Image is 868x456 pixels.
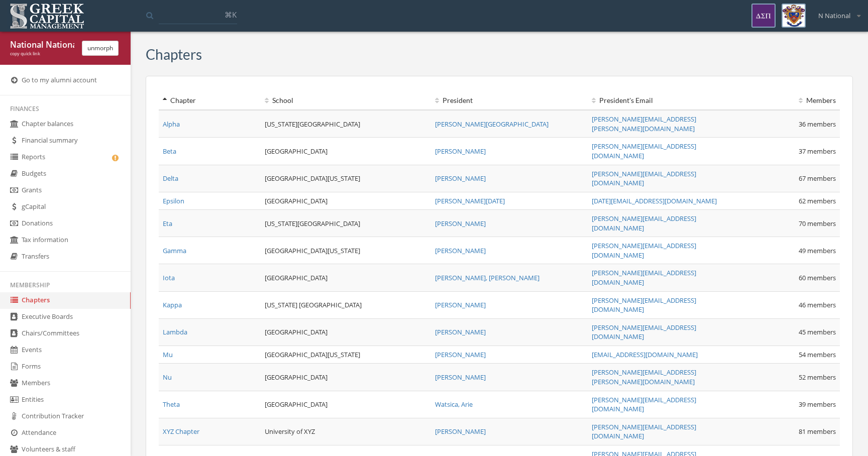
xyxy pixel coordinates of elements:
[163,373,172,382] a: Nu
[799,219,836,228] span: 70 members
[163,147,176,156] a: Beta
[265,95,427,105] div: School
[163,300,182,309] a: Kappa
[261,237,431,264] td: [GEOGRAPHIC_DATA][US_STATE]
[592,368,696,386] a: [PERSON_NAME][EMAIL_ADDRESS][PERSON_NAME][DOMAIN_NAME]
[435,120,549,129] a: [PERSON_NAME][GEOGRAPHIC_DATA]
[435,219,486,228] a: [PERSON_NAME]
[592,214,696,233] a: [PERSON_NAME][EMAIL_ADDRESS][DOMAIN_NAME]
[435,174,486,183] a: [PERSON_NAME]
[799,300,836,309] span: 46 members
[435,246,486,255] a: [PERSON_NAME]
[592,422,696,441] a: [PERSON_NAME][EMAIL_ADDRESS][DOMAIN_NAME]
[261,110,431,138] td: [US_STATE][GEOGRAPHIC_DATA]
[592,115,696,133] a: [PERSON_NAME][EMAIL_ADDRESS][PERSON_NAME][DOMAIN_NAME]
[592,296,696,314] a: [PERSON_NAME][EMAIL_ADDRESS][DOMAIN_NAME]
[748,95,836,105] div: Members
[163,427,199,436] a: XYZ Chapter
[435,427,486,436] a: [PERSON_NAME]
[435,300,486,309] a: [PERSON_NAME]
[592,95,740,105] div: President 's Email
[163,219,172,228] a: Eta
[799,196,836,205] span: 62 members
[261,192,431,210] td: [GEOGRAPHIC_DATA]
[435,350,486,359] a: [PERSON_NAME]
[82,41,119,56] button: unmorph
[799,373,836,382] span: 52 members
[799,273,836,282] span: 60 members
[592,196,717,205] a: [DATE][EMAIL_ADDRESS][DOMAIN_NAME]
[261,391,431,418] td: [GEOGRAPHIC_DATA]
[163,400,180,409] a: Theta
[163,273,175,282] a: Iota
[435,95,584,105] div: President
[592,169,696,188] a: [PERSON_NAME][EMAIL_ADDRESS][DOMAIN_NAME]
[261,346,431,364] td: [GEOGRAPHIC_DATA][US_STATE]
[163,120,180,129] a: Alpha
[163,246,186,255] a: Gamma
[261,264,431,291] td: [GEOGRAPHIC_DATA]
[435,147,486,156] a: [PERSON_NAME]
[435,273,539,282] a: [PERSON_NAME], [PERSON_NAME]
[261,291,431,318] td: [US_STATE] [GEOGRAPHIC_DATA]
[435,327,486,336] a: [PERSON_NAME]
[261,318,431,346] td: [GEOGRAPHIC_DATA]
[799,147,836,156] span: 37 members
[163,350,173,359] a: Mu
[799,327,836,336] span: 45 members
[261,364,431,391] td: [GEOGRAPHIC_DATA]
[435,400,473,409] a: Watsica, Arie
[799,246,836,255] span: 49 members
[799,350,836,359] span: 54 members
[435,196,505,205] a: [PERSON_NAME][DATE]
[261,165,431,192] td: [GEOGRAPHIC_DATA][US_STATE]
[10,39,74,51] div: National National
[592,350,698,359] a: [EMAIL_ADDRESS][DOMAIN_NAME]
[592,395,696,414] a: [PERSON_NAME][EMAIL_ADDRESS][DOMAIN_NAME]
[799,174,836,183] span: 67 members
[799,427,836,436] span: 81 members
[225,10,237,20] span: ⌘K
[146,47,202,62] h3: Chapters
[163,196,184,205] a: Epsilon
[163,327,187,336] a: Lambda
[799,400,836,409] span: 39 members
[10,51,74,57] div: copy quick link
[261,138,431,165] td: [GEOGRAPHIC_DATA]
[163,95,257,105] div: Chapter
[592,323,696,341] a: [PERSON_NAME][EMAIL_ADDRESS][DOMAIN_NAME]
[261,210,431,237] td: [US_STATE][GEOGRAPHIC_DATA]
[435,373,486,382] a: [PERSON_NAME]
[818,11,850,21] span: N National
[163,174,178,183] a: Delta
[592,142,696,160] a: [PERSON_NAME][EMAIL_ADDRESS][DOMAIN_NAME]
[799,120,836,129] span: 36 members
[812,4,860,21] div: N National
[261,418,431,445] td: University of XYZ
[592,241,696,260] a: [PERSON_NAME][EMAIL_ADDRESS][DOMAIN_NAME]
[592,268,696,287] a: [PERSON_NAME][EMAIL_ADDRESS][DOMAIN_NAME]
